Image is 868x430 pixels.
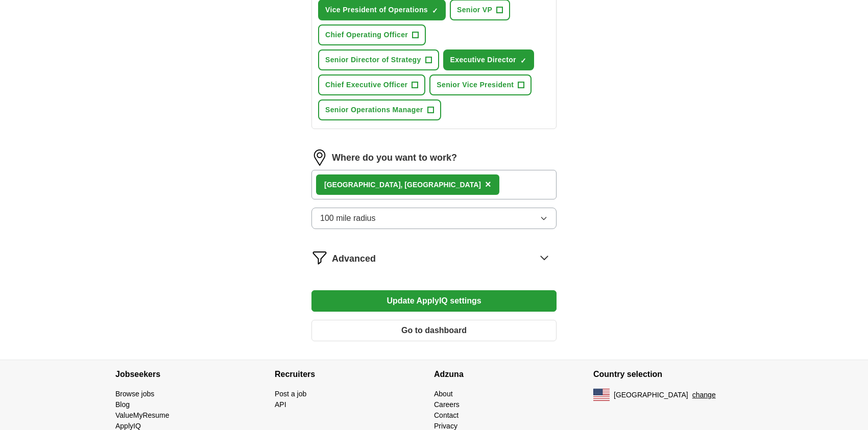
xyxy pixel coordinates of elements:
[325,80,407,90] span: Chief Executive Officer
[325,30,408,40] span: Chief Operating Officer
[325,55,421,65] span: Senior Director of Strategy
[485,177,491,192] button: ×
[275,390,306,398] a: Post a job
[311,320,557,341] button: Go to dashboard
[325,5,428,15] span: Vice President of Operations
[593,360,753,389] h4: Country selection
[115,390,154,398] a: Browse jobs
[324,180,481,190] div: [GEOGRAPHIC_DATA], [GEOGRAPHIC_DATA]
[434,400,460,409] a: Careers
[443,49,534,70] button: Executive Director✓
[692,390,716,400] button: change
[429,74,532,95] button: Senior Vice President
[432,7,438,15] span: ✓
[457,5,492,15] span: Senior VP
[115,400,130,409] a: Blog
[434,422,457,430] a: Privacy
[332,252,376,266] span: Advanced
[485,179,491,190] span: ×
[318,74,425,95] button: Chief Executive Officer
[593,389,610,401] img: US flag
[520,57,526,65] span: ✓
[320,212,376,224] span: 100 mile radius
[434,390,453,398] a: About
[318,99,441,120] button: Senior Operations Manager
[115,422,141,430] a: ApplyIQ
[311,208,557,229] button: 100 mile radius
[614,390,688,400] span: [GEOGRAPHIC_DATA]
[434,411,459,419] a: Contact
[318,24,426,45] button: Chief Operating Officer
[115,411,170,419] a: ValueMyResume
[311,290,557,312] button: Update ApplyIQ settings
[325,105,423,115] span: Senior Operations Manager
[311,149,328,166] img: location.png
[450,55,516,65] span: Executive Director
[275,400,286,409] a: API
[318,49,439,70] button: Senior Director of Strategy
[437,80,514,90] span: Senior Vice President
[311,249,328,266] img: filter
[332,151,457,165] label: Where do you want to work?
